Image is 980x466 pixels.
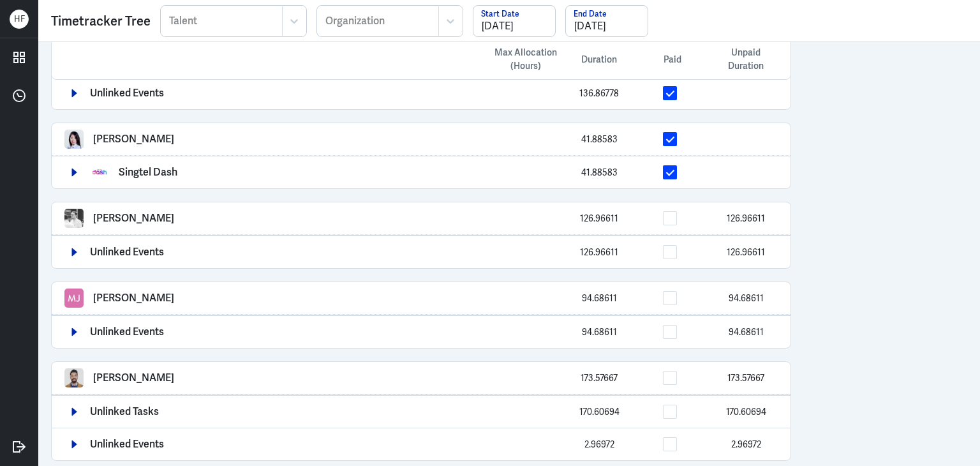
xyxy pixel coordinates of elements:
span: 126.96611 [727,246,765,258]
input: Start Date [473,6,555,36]
span: 94.68611 [729,326,764,338]
span: 170.60694 [579,406,620,417]
span: 173.57667 [727,372,764,384]
p: Unlinked Events [90,439,164,450]
input: End Date [566,6,648,36]
span: 94.68611 [582,292,617,304]
div: H F [10,10,29,29]
span: Unpaid Duration [714,46,778,73]
div: Max Allocation (Hours) [484,46,567,73]
span: 94.68611 [729,292,764,304]
div: Paid [631,53,714,66]
span: Duration [581,53,617,66]
span: 2.96972 [731,439,761,450]
p: Unlinked Events [90,246,164,258]
p: [PERSON_NAME] [93,372,174,384]
p: Unlinked Events [90,87,164,99]
span: 2.96972 [584,439,614,450]
span: 173.57667 [581,372,618,384]
span: 126.96611 [580,213,618,224]
span: 126.96611 [580,246,618,258]
img: Lei Wang [64,130,84,149]
div: Timetracker Tree [51,11,151,31]
img: Gilang Aditya [64,209,84,228]
p: [PERSON_NAME] [93,213,174,224]
p: Unlinked Tasks [90,406,159,417]
p: [PERSON_NAME] [93,133,174,145]
span: 41.88583 [581,133,618,145]
span: 94.68611 [582,326,617,338]
span: 41.88583 [581,167,618,178]
span: 170.60694 [726,406,766,417]
span: 126.96611 [727,213,765,224]
span: 136.86778 [579,87,619,99]
img: Muhamad Luthfi Juliansyah [64,289,84,308]
img: Marlon Jamera [64,368,84,387]
p: [PERSON_NAME] [93,292,174,304]
p: Unlinked Events [90,326,164,338]
p: Singtel Dash [119,167,177,178]
img: Singtel Dash [90,163,109,182]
